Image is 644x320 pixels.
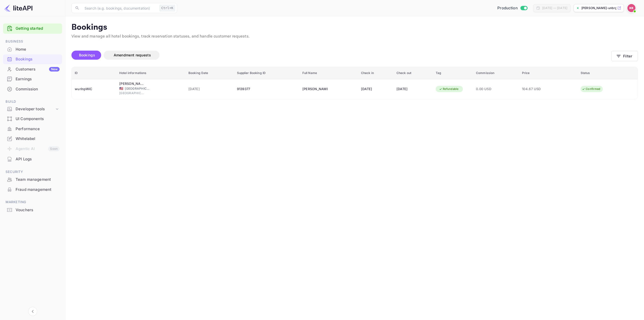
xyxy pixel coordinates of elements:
span: Production [497,5,518,11]
div: Commission [3,84,62,94]
a: UI Components [3,114,62,123]
a: CustomersNew [3,64,62,74]
div: Developer tools [3,105,62,114]
div: Home [16,47,60,52]
div: Switch to Sandbox mode [495,5,529,11]
div: Performance [16,126,60,132]
a: Fraud management [3,185,62,194]
a: Home [3,45,62,54]
a: API Logs [3,154,62,164]
div: Team management [16,177,60,183]
a: Bookings [3,54,62,64]
div: API Logs [3,154,62,164]
a: Commission [3,84,62,94]
a: Team management [3,175,62,184]
button: Collapse navigation [28,307,37,316]
div: Developer tools [16,106,55,112]
a: Earnings [3,74,62,84]
a: Performance [3,124,62,133]
a: Getting started [16,26,60,31]
div: Ctrl+K [159,5,175,11]
div: Home [3,45,62,54]
div: Getting started [3,23,62,34]
span: Marketing [3,199,62,205]
a: Whitelabel [3,134,62,143]
div: Earnings [3,74,62,84]
span: Business [3,39,62,44]
p: [PERSON_NAME]-unbrg.[PERSON_NAME]... [581,6,616,10]
img: LiteAPI logo [4,4,32,12]
div: Whitelabel [16,136,60,142]
div: Whitelabel [3,134,62,144]
div: Team management [3,175,62,185]
div: Earnings [16,76,60,82]
div: Performance [3,124,62,134]
div: Commission [16,86,60,92]
div: Fraud management [16,187,60,193]
div: Bookings [3,54,62,64]
div: API Logs [16,156,60,162]
div: UI Components [16,116,60,122]
div: CustomersNew [3,64,62,74]
div: Customers [16,66,60,72]
span: Build [3,99,62,104]
div: New [49,67,60,72]
a: Vouchers [3,205,62,215]
div: Bookings [16,56,60,62]
input: Search (e.g. bookings, documentation) [82,3,157,13]
div: Vouchers [16,207,60,213]
span: Security [3,169,62,175]
img: Kobus Roux [627,4,635,12]
div: Vouchers [3,205,62,215]
div: Fraud management [3,185,62,195]
div: [DATE] — [DATE] [542,6,567,10]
